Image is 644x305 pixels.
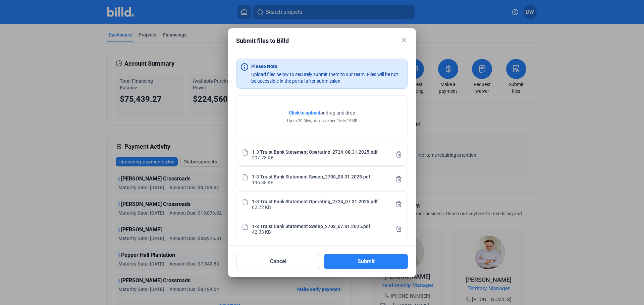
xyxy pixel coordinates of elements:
div: 1-3 Truist Bank Statement Sweep_2708_08.31.2025.pdf [252,173,370,179]
div: Please Note [251,63,277,70]
div: 1-3 Truist Bank Statement Operating_2724_07.31.2025.pdf [252,198,378,204]
div: 207.78 KB [252,154,274,160]
button: Cancel [236,254,320,269]
span: Click to upload [289,110,320,116]
div: 1-3 Truist Bank Statement Sweep_2708_07.31.2025.pdf [252,223,370,229]
div: Upload files below to securely submit them to our team. Files will be not be accessible in the po... [251,71,404,84]
div: 1-3 Truist Bank Statement Operating_2724_08.31.2025.pdf [252,149,378,154]
span: or drag and drop [320,109,355,116]
div: 42.33 KB [252,229,271,234]
div: Up to 20 files, max size per file is 15MB [287,118,357,124]
div: Submit files to Billd [236,36,391,46]
div: 196.38 KB [252,179,274,185]
div: 62.72 KB [252,204,271,210]
button: Submit [324,254,408,269]
mat-icon: close [400,36,408,44]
